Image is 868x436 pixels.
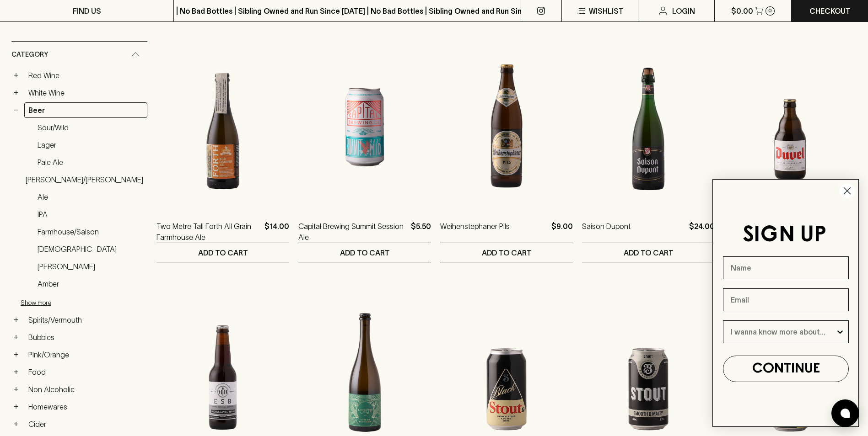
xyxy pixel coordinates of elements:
input: Name [723,256,849,279]
p: 0 [768,8,772,13]
button: + [11,420,21,429]
img: Weihenstephaner Pils [440,47,573,207]
input: I wanna know more about... [731,321,836,343]
a: Cider [24,416,147,432]
p: ADD TO CART [482,247,532,258]
a: Spirits/Vermouth [24,312,147,328]
a: Capital Brewing Summit Session Ale [298,221,407,243]
p: $24.00 [689,221,715,243]
button: + [11,350,21,359]
a: Bubbles [24,330,147,345]
a: Pale Ale [33,154,147,170]
a: Non Alcoholic [24,382,147,397]
a: Red Wine [24,68,147,83]
button: + [11,315,21,324]
img: bubble-icon [841,409,850,418]
a: Pink/Orange [24,347,147,362]
img: Duvel Belgian Beer [724,47,857,207]
a: Saison Dupont [582,221,631,243]
button: + [11,71,21,80]
a: Beer [24,102,147,118]
button: ADD TO CART [156,243,289,262]
a: Weihenstephaner Pils [440,221,510,243]
div: Category [11,42,147,68]
p: ADD TO CART [340,247,390,258]
span: SIGN UP [743,225,826,246]
p: ADD TO CART [198,247,248,258]
button: Show Options [836,321,845,343]
a: Sour/Wild [33,120,147,135]
button: + [11,333,21,342]
img: Two Metre Tall Forth All Grain Farmhouse Ale [156,47,289,207]
button: CONTINUE [723,356,849,382]
a: White Wine [24,85,147,101]
button: Close dialog [839,183,855,199]
p: $0.00 [731,5,753,16]
p: Wishlist [589,5,624,16]
a: Ale [33,189,147,205]
button: + [11,402,21,411]
button: Show more [21,293,140,312]
button: ADD TO CART [298,243,431,262]
p: ADD TO CART [624,247,674,258]
a: Lager [33,137,147,153]
p: $9.00 [551,221,573,243]
button: ADD TO CART [582,243,715,262]
span: Category [11,49,48,60]
button: + [11,385,21,394]
div: FLYOUT Form [703,170,868,436]
a: [PERSON_NAME] [33,259,147,274]
a: Food [24,364,147,380]
p: $5.50 [411,221,431,243]
a: Amber [33,276,147,292]
img: Capital Brewing Summit Session Ale [298,47,431,207]
p: $14.00 [264,221,289,243]
a: Homewares [24,399,147,415]
button: − [11,106,21,115]
a: Farmhouse/Saison [33,224,147,239]
a: IPA [33,207,147,222]
button: + [11,88,21,97]
button: ADD TO CART [440,243,573,262]
img: Saison Dupont [582,47,715,207]
a: [PERSON_NAME]/[PERSON_NAME] [22,172,147,187]
input: Email [723,288,849,311]
button: + [11,367,21,377]
p: Login [672,5,695,16]
a: Two Metre Tall Forth All Grain Farmhouse Ale [156,221,261,243]
p: Checkout [809,5,851,16]
a: [DEMOGRAPHIC_DATA] [33,241,147,257]
p: FIND US [73,5,101,16]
